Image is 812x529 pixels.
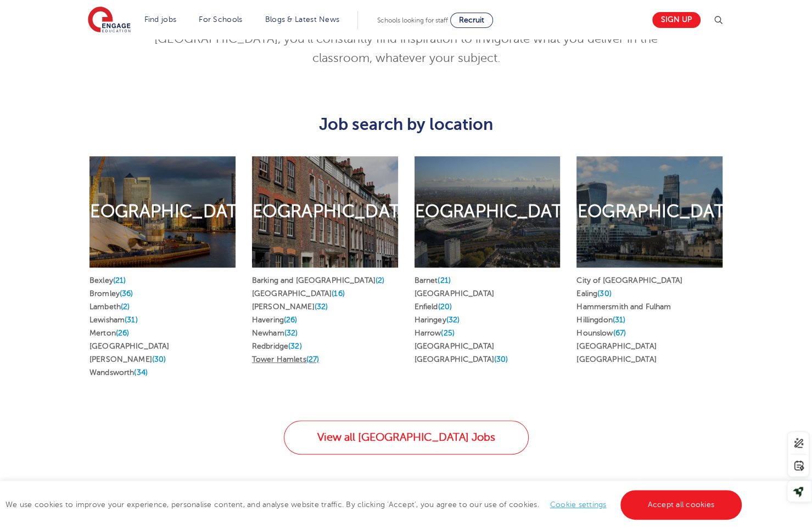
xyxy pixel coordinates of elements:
[415,303,452,311] a: Enfield(20)
[376,276,384,285] span: (2)
[134,368,148,377] span: (34)
[576,329,626,337] a: Hounslow(67)
[81,115,731,134] h3: Job search by location
[415,276,451,285] a: Barnet(21)
[315,303,328,311] span: (32)
[494,355,508,363] span: (30)
[620,490,742,520] a: Accept all cookies
[613,316,626,324] span: (31)
[450,13,493,28] a: Recruit
[550,500,607,509] a: Cookie settings
[576,303,671,311] a: Hammersmith and Fulham
[576,355,656,363] a: [GEOGRAPHIC_DATA]
[559,200,740,223] h2: [GEOGRAPHIC_DATA]
[415,355,508,363] a: [GEOGRAPHIC_DATA](30)
[116,329,130,337] span: (26)
[88,7,131,34] img: Engage Education
[252,355,319,363] a: Tower Hamlets(27)
[576,342,656,350] a: [GEOGRAPHIC_DATA]
[234,200,415,223] h2: [GEOGRAPHIC_DATA]
[415,289,494,298] a: [GEOGRAPHIC_DATA]
[199,15,242,24] a: For Schools
[265,15,340,24] a: Blogs & Latest News
[121,303,130,311] span: (2)
[89,316,138,324] a: Lewisham(31)
[89,342,169,350] a: [GEOGRAPHIC_DATA]
[252,316,298,324] a: Havering(26)
[284,420,529,454] a: View all [GEOGRAPHIC_DATA] Jobs
[438,276,451,285] span: (21)
[89,355,166,363] a: [PERSON_NAME](30)
[252,303,328,311] a: [PERSON_NAME](32)
[415,342,494,350] a: [GEOGRAPHIC_DATA]
[89,329,129,337] a: Merton(26)
[415,329,455,337] a: Harrow(25)
[252,342,302,350] a: Redbridge(32)
[284,316,298,324] span: (26)
[113,276,126,285] span: (21)
[415,316,460,324] a: Haringey(32)
[613,329,626,337] span: (67)
[125,316,138,324] span: (31)
[284,329,298,337] span: (32)
[152,355,166,363] span: (30)
[72,200,253,223] h2: [GEOGRAPHIC_DATA]
[252,276,385,285] a: Barking and [GEOGRAPHIC_DATA](2)
[576,289,611,298] a: Ealing(30)
[306,355,320,363] span: (27)
[332,289,345,298] span: (16)
[89,303,130,311] a: Lambeth(2)
[446,316,460,324] span: (32)
[597,289,612,298] span: (30)
[438,303,452,311] span: (20)
[252,329,298,337] a: Newham(32)
[576,316,625,324] a: Hillingdon(31)
[459,16,484,24] span: Recruit
[576,276,682,285] a: City of [GEOGRAPHIC_DATA]
[252,289,345,298] a: [GEOGRAPHIC_DATA](16)
[89,289,133,298] a: Bromley(36)
[288,342,302,350] span: (32)
[120,289,133,298] span: (36)
[144,15,177,24] a: Find jobs
[89,276,126,285] a: Bexley(21)
[396,200,578,223] h2: [GEOGRAPHIC_DATA]
[377,16,448,24] span: Schools looking for staff
[441,329,455,337] span: (25)
[89,368,148,377] a: Wandsworth(34)
[652,12,701,28] a: Sign up
[5,500,744,509] span: We use cookies to improve your experience, personalise content, and analyse website traffic. By c...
